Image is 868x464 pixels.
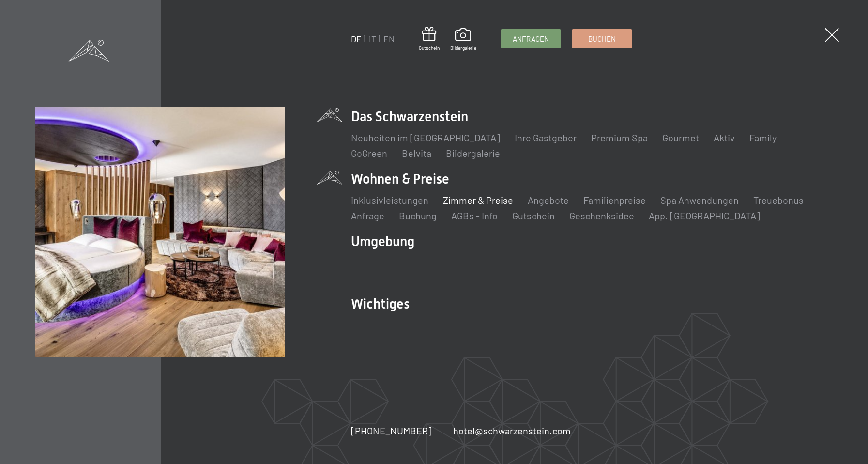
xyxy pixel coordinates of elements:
a: Anfragen [501,30,561,48]
a: [PHONE_NUMBER] [351,424,432,437]
a: Treuebonus [753,194,804,206]
a: AGBs - Info [451,210,498,221]
a: Premium Spa [591,132,648,143]
a: Angebote [528,194,569,206]
span: Bildergalerie [450,45,476,51]
a: Aktiv [714,132,735,143]
a: Bildergalerie [446,147,500,159]
a: Gutschein [512,210,555,221]
a: GoGreen [351,147,387,159]
a: hotel@schwarzenstein.com [453,424,571,437]
span: Anfragen [513,34,549,44]
span: [PHONE_NUMBER] [351,425,432,436]
a: Neuheiten im [GEOGRAPHIC_DATA] [351,132,500,143]
a: Anfrage [351,210,384,221]
a: IT [369,33,376,44]
a: Zimmer & Preise [443,194,513,206]
a: Buchung [399,210,437,221]
span: Buchen [588,34,616,44]
a: Family [749,132,777,143]
a: Inklusivleistungen [351,194,428,206]
a: Geschenksidee [569,210,634,221]
a: DE [351,33,362,44]
a: Familienpreise [583,194,646,206]
span: Gutschein [419,45,440,51]
a: Spa Anwendungen [660,194,739,206]
a: Buchen [572,30,632,48]
a: Gutschein [419,27,440,51]
a: EN [383,33,395,44]
a: Ihre Gastgeber [515,132,577,143]
a: App. [GEOGRAPHIC_DATA] [649,210,760,221]
a: Bildergalerie [450,28,476,51]
a: Belvita [402,147,431,159]
a: Gourmet [662,132,699,143]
